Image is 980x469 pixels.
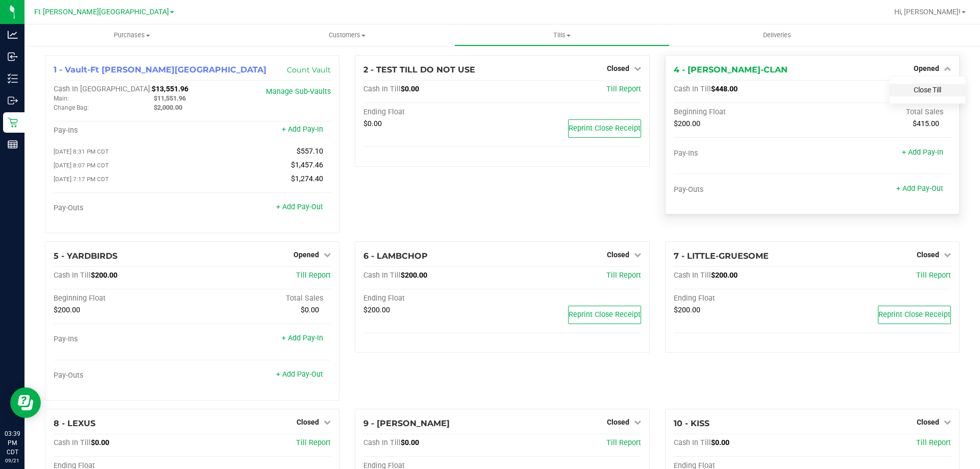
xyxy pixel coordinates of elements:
button: Reprint Close Receipt [568,306,641,324]
div: Pay-Outs [674,185,813,194]
span: Cash In Till [674,85,711,93]
div: Total Sales [192,294,331,303]
span: $1,457.46 [291,161,323,169]
span: 9 - [PERSON_NAME] [363,418,450,428]
a: Close Till [914,86,941,94]
span: Closed [607,251,629,259]
span: Reprint Close Receipt [569,310,641,319]
span: [DATE] 8:07 PM CDT [54,162,109,169]
a: Deliveries [670,24,885,46]
span: Main: [54,95,69,102]
span: Cash In Till [363,85,401,93]
span: Change Bag: [54,104,89,111]
span: Opened [293,251,319,259]
span: Purchases [24,31,239,40]
a: Manage Sub-Vaults [266,87,331,96]
a: Till Report [916,271,951,280]
span: Customers [240,31,454,40]
inline-svg: Inventory [8,73,18,84]
a: + Add Pay-Out [276,370,323,379]
span: 10 - KISS [674,418,709,428]
span: $2,000.00 [154,104,182,111]
span: $0.00 [711,438,729,447]
span: Deliveries [749,31,805,40]
span: Cash In Till [363,438,401,447]
div: Beginning Float [54,294,192,303]
span: $1,274.40 [291,175,323,183]
span: $0.00 [363,119,382,128]
span: Closed [607,64,629,72]
span: Opened [914,64,939,72]
a: Count Vault [287,65,331,75]
span: Closed [917,251,939,259]
span: $200.00 [674,306,700,314]
p: 09/21 [5,457,20,464]
span: $200.00 [54,306,80,314]
div: Pay-Ins [54,335,192,344]
span: 2 - TEST TILL DO NOT USE [363,65,475,75]
span: [DATE] 7:17 PM CDT [54,176,109,183]
span: $13,551.96 [152,85,188,93]
a: Till Report [606,438,641,447]
span: $11,551.96 [154,94,186,102]
div: Total Sales [812,108,951,117]
inline-svg: Inbound [8,52,18,62]
span: Cash In Till [674,271,711,280]
span: $200.00 [401,271,427,280]
span: 4 - [PERSON_NAME]-CLAN [674,65,788,75]
div: Beginning Float [674,108,813,117]
span: 8 - LEXUS [54,418,95,428]
div: Ending Float [674,294,813,303]
inline-svg: Retail [8,117,18,128]
span: Hi, [PERSON_NAME]! [894,8,961,16]
span: Cash In Till [54,438,91,447]
span: Cash In Till [54,271,91,280]
a: Till Report [916,438,951,447]
span: Closed [607,418,629,426]
div: Ending Float [363,108,502,117]
iframe: Resource center [10,387,41,418]
span: $0.00 [301,306,319,314]
div: Pay-Outs [54,204,192,213]
a: Purchases [24,24,239,46]
span: $200.00 [363,306,390,314]
span: $448.00 [711,85,738,93]
a: Till Report [296,271,331,280]
span: Closed [917,418,939,426]
span: $200.00 [91,271,117,280]
span: $0.00 [401,438,419,447]
span: Ft [PERSON_NAME][GEOGRAPHIC_DATA] [34,8,169,16]
span: $0.00 [401,85,419,93]
span: 6 - LAMBCHOP [363,251,428,261]
span: 7 - LITTLE-GRUESOME [674,251,769,261]
inline-svg: Reports [8,139,18,150]
inline-svg: Outbound [8,95,18,106]
span: Till Report [606,271,641,280]
p: 03:39 PM CDT [5,429,20,457]
span: Reprint Close Receipt [878,310,950,319]
span: $557.10 [297,147,323,156]
span: $0.00 [91,438,109,447]
span: 5 - YARDBIRDS [54,251,117,261]
a: Tills [454,24,669,46]
a: Till Report [296,438,331,447]
span: Cash In [GEOGRAPHIC_DATA]: [54,85,152,93]
a: + Add Pay-In [282,334,323,342]
inline-svg: Analytics [8,30,18,40]
span: $415.00 [913,119,939,128]
a: + Add Pay-Out [276,203,323,211]
div: Pay-Ins [674,149,813,158]
button: Reprint Close Receipt [568,119,641,138]
a: + Add Pay-In [282,125,323,134]
a: + Add Pay-Out [896,184,943,193]
span: Closed [297,418,319,426]
span: $200.00 [674,119,700,128]
div: Pay-Outs [54,371,192,380]
a: Customers [239,24,454,46]
span: Cash In Till [363,271,401,280]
